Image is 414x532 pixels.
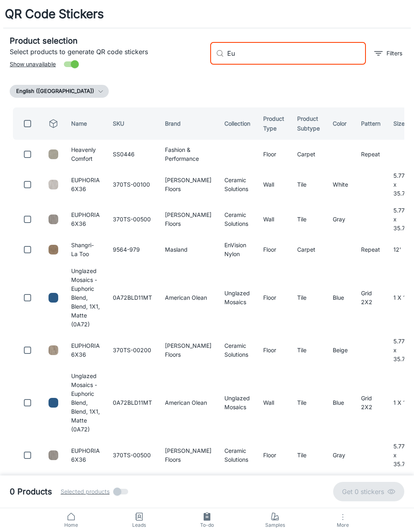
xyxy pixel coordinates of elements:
[257,204,291,235] td: Wall
[246,521,304,529] span: Samples
[158,238,218,261] td: Masland
[158,143,218,166] td: Fashion & Performance
[158,107,218,140] th: Brand
[291,334,326,366] td: Tile
[106,107,158,140] th: SKU
[106,264,158,331] td: 0A72BLD11MT
[218,107,257,140] th: Collection
[106,204,158,235] td: 370TS-00500
[10,47,204,57] p: Select products to generate QR code stickers
[257,439,291,471] td: Floor
[291,169,326,200] td: Tile
[291,474,326,506] td: Tile
[65,204,106,235] td: EUPHORIA 6X36
[218,238,257,261] td: EnVision Nylon
[326,334,355,366] td: Beige
[106,143,158,166] td: SS0446
[291,439,326,471] td: Tile
[291,204,326,235] td: Tile
[65,264,106,331] td: Unglazed Mosaics - Euphoric Blend, Blend, 1X1, Matte (0A72)
[257,107,291,140] th: Product Type
[65,334,106,366] td: EUPHORIA 6X36
[257,238,291,261] td: Floor
[355,369,387,436] td: Grid 2X2
[355,143,387,166] td: Repeat
[218,474,257,506] td: Ceramic Solutions
[10,60,56,69] span: Show unavailable
[326,369,355,436] td: Blue
[65,474,106,506] td: EUPHORIA 6X36
[106,169,158,200] td: 370TS-00100
[105,508,173,532] a: Leads
[158,264,218,331] td: American Olean
[355,264,387,331] td: Grid 2X2
[291,238,326,261] td: Carpet
[257,143,291,166] td: Floor
[65,369,106,436] td: Unglazed Mosaics - Euphoric Blend, Blend, 1X1, Matte (0A72)
[314,522,372,528] span: More
[65,107,106,140] th: Name
[372,47,404,60] button: filter
[5,5,104,23] h1: QR Code Stickers
[10,85,109,98] button: English ([GEOGRAPHIC_DATA])
[158,439,218,471] td: [PERSON_NAME] Floors
[106,474,158,506] td: 370TS-00200
[218,264,257,331] td: Unglazed Mosaics
[106,439,158,471] td: 370TS-00500
[106,369,158,436] td: 0A72BLD11MT
[326,107,355,140] th: Color
[10,35,204,47] h5: Product selection
[257,474,291,506] td: Wall
[218,204,257,235] td: Ceramic Solutions
[387,49,402,58] p: Filters
[158,334,218,366] td: [PERSON_NAME] Floors
[355,238,387,261] td: Repeat
[355,107,387,140] th: Pattern
[257,169,291,200] td: Wall
[158,204,218,235] td: [PERSON_NAME] Floors
[37,508,105,532] a: Home
[158,169,218,200] td: [PERSON_NAME] Floors
[158,369,218,436] td: American Olean
[326,474,355,506] td: Beige
[173,508,241,532] a: To-do
[218,334,257,366] td: Ceramic Solutions
[326,169,355,200] td: White
[218,439,257,471] td: Ceramic Solutions
[178,521,236,529] span: To-do
[65,169,106,200] td: EUPHORIA 6X36
[65,143,106,166] td: Heavenly Comfort
[158,474,218,506] td: [PERSON_NAME] Floors
[106,238,158,261] td: 9564-979
[106,334,158,366] td: 370TS-00200
[65,439,106,471] td: EUPHORIA 6X36
[291,107,326,140] th: Product Subtype
[257,369,291,436] td: Wall
[309,508,377,532] button: More
[218,169,257,200] td: Ceramic Solutions
[10,486,52,498] h5: 0 Products
[291,264,326,331] td: Tile
[257,264,291,331] td: Floor
[110,521,168,529] span: Leads
[291,143,326,166] td: Carpet
[326,264,355,331] td: Blue
[291,369,326,436] td: Tile
[326,204,355,235] td: Gray
[61,487,110,496] span: Selected products
[65,238,106,261] td: Shangri-La Too
[241,508,309,532] a: Samples
[326,439,355,471] td: Gray
[218,369,257,436] td: Unglazed Mosaics
[227,42,366,65] input: Search by SKU, brand, collection...
[257,334,291,366] td: Floor
[42,521,100,529] span: Home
